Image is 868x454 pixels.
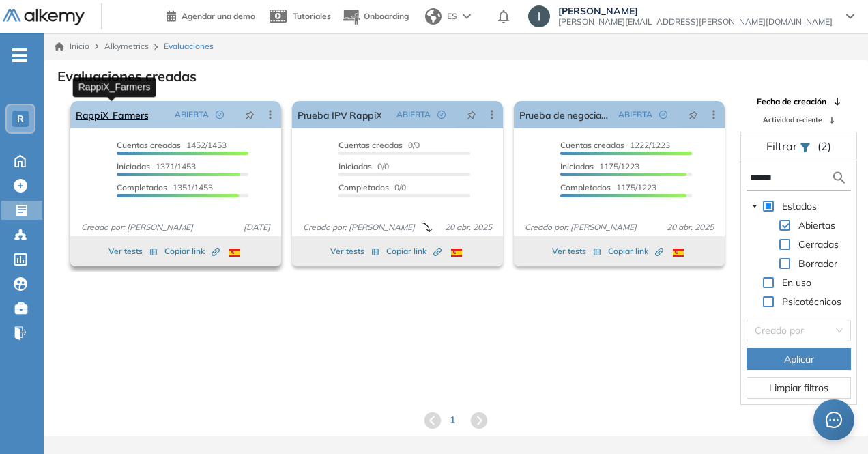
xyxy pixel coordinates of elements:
[298,221,420,233] span: Creado por: [PERSON_NAME]
[164,245,220,257] span: Copiar link
[673,249,684,257] img: ESP
[751,203,758,210] span: caret-down
[338,140,403,150] span: Cuentas creadas
[386,243,442,259] button: Copiar link
[457,104,487,126] button: pushpin
[552,243,601,259] button: Ver tests
[73,77,156,97] div: RappiX_Farmers
[117,140,227,150] span: 1452/1453
[338,182,406,193] span: 0/0
[678,104,708,126] button: pushpin
[798,238,839,251] span: Cerradas
[747,377,851,399] button: Limpiar filtros
[782,276,811,289] span: En uso
[558,5,833,16] span: [PERSON_NAME]
[766,139,800,153] span: Filtrar
[560,182,656,193] span: 1175/1223
[238,221,276,233] span: [DATE]
[3,9,85,26] img: Logo
[618,109,652,121] span: ABIERTA
[467,109,476,120] span: pushpin
[463,14,471,19] img: arrow
[216,111,224,119] span: check-circle
[293,11,331,21] span: Tutoriales
[182,11,255,21] span: Agendar una demo
[330,243,379,259] button: Ver tests
[117,161,196,171] span: 1371/1453
[659,111,667,119] span: check-circle
[338,182,389,193] span: Completados
[784,352,814,367] span: Aplicar
[450,413,455,427] span: 1
[55,40,89,53] a: Inicio
[757,96,826,108] span: Fecha de creación
[342,2,409,31] button: Onboarding
[519,221,642,233] span: Creado por: [PERSON_NAME]
[76,101,148,128] a: RappiX_Farmers
[338,161,389,171] span: 0/0
[779,198,820,214] span: Estados
[117,161,150,171] span: Iniciadas
[825,411,842,428] span: message
[117,182,167,193] span: Completados
[164,40,214,53] span: Evaluaciones
[560,182,611,193] span: Completados
[558,16,833,27] span: [PERSON_NAME][EMAIL_ADDRESS][PERSON_NAME][DOMAIN_NAME]
[57,68,197,85] h3: Evaluaciones creadas
[560,140,670,150] span: 1222/1223
[338,140,420,150] span: 0/0
[519,101,613,128] a: Prueba de negociación RappiX
[425,8,442,25] img: world
[12,54,27,57] i: -
[782,296,841,308] span: Psicotécnicos
[245,109,255,120] span: pushpin
[439,221,497,233] span: 20 abr. 2025
[831,169,848,186] img: search icon
[298,101,381,128] a: Prueba IPV RappiX
[117,182,213,193] span: 1351/1453
[608,245,663,257] span: Copiar link
[164,243,220,259] button: Copiar link
[689,109,698,120] span: pushpin
[798,219,835,231] span: Abiertas
[560,161,594,171] span: Iniciadas
[108,243,158,259] button: Ver tests
[386,245,442,257] span: Copiar link
[229,249,240,257] img: ESP
[763,115,822,125] span: Actividad reciente
[338,161,372,171] span: Iniciadas
[117,140,181,150] span: Cuentas creadas
[796,217,838,233] span: Abiertas
[437,111,446,119] span: check-circle
[560,161,639,171] span: 1175/1223
[661,221,719,233] span: 20 abr. 2025
[747,348,851,370] button: Aplicar
[447,10,457,23] span: ES
[364,11,409,21] span: Onboarding
[796,236,841,253] span: Cerradas
[235,104,265,126] button: pushpin
[396,109,431,121] span: ABIERTA
[818,138,831,154] span: (2)
[175,109,209,121] span: ABIERTA
[17,113,24,124] span: R
[104,41,149,51] span: Alkymetrics
[779,294,844,310] span: Psicotécnicos
[796,255,840,272] span: Borrador
[451,249,462,257] img: ESP
[167,7,255,23] a: Agendar una demo
[560,140,624,150] span: Cuentas creadas
[798,257,837,270] span: Borrador
[76,221,199,233] span: Creado por: [PERSON_NAME]
[779,274,814,291] span: En uso
[608,243,663,259] button: Copiar link
[769,380,828,395] span: Limpiar filtros
[782,200,817,212] span: Estados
